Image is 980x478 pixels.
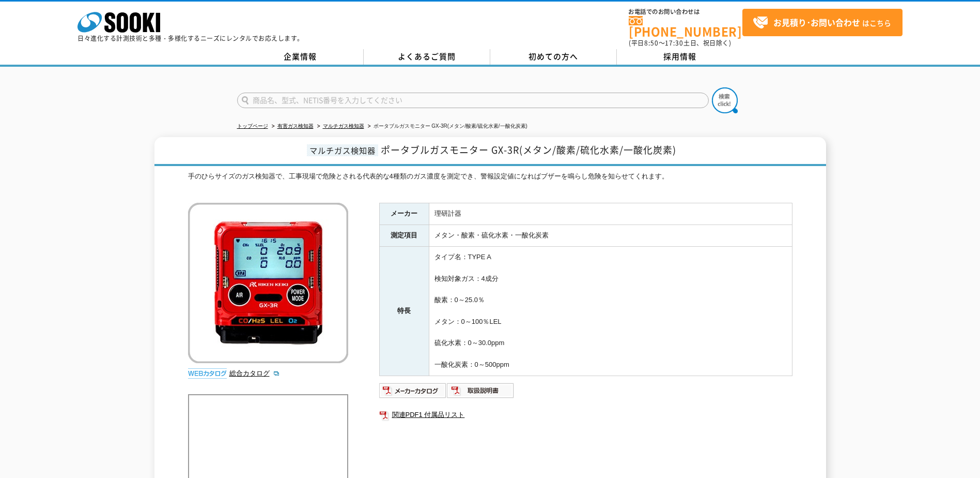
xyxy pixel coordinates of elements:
[237,123,268,129] a: トップページ
[429,247,792,376] td: タイプ名：TYPE A 検知対象ガス：4成分 酸素：0～25.0％ メタン：0～100％LEL 硫化水素：0～30.0ppm 一酸化炭素：0～500ppm
[237,93,709,108] input: 商品名、型式、NETIS番号を入力してください
[307,144,378,156] span: マルチガス検知器
[237,49,364,65] a: 企業情報
[629,38,731,48] span: (平日 ～ 土日、祝日除く)
[277,123,314,129] a: 有害ガス検知器
[188,171,792,193] div: 手のひらサイズのガス検知器で、工事現場で危険とされる代表的な4種類のガス濃度を測定でき、警報設定値になればブザーを鳴らし危険を知らせてくれます。
[379,247,429,376] th: 特長
[379,203,429,225] th: メーカー
[366,121,527,132] li: ポータブルガスモニター GX-3R(メタン/酸素/硫化水素/一酸化炭素)
[629,16,742,37] a: [PHONE_NUMBER]
[644,38,659,48] span: 8:50
[629,9,742,15] span: お電話でのお問い合わせは
[379,225,429,247] th: 測定項目
[490,49,617,65] a: 初めての方へ
[229,369,280,377] a: 総合カタログ
[447,382,515,399] img: 取扱説明書
[429,225,792,247] td: メタン・酸素・硫化水素・一酸化炭素
[188,203,348,363] img: ポータブルガスモニター GX-3R(メタン/酸素/硫化水素/一酸化炭素)
[712,87,738,113] img: btn_search.png
[742,9,903,36] a: お見積り･お問い合わせはこちら
[429,203,792,225] td: 理研計器
[753,15,891,31] span: はこちら
[323,123,364,129] a: マルチガス検知器
[528,51,578,62] span: 初めての方へ
[447,389,515,397] a: 取扱説明書
[617,49,743,65] a: 採用情報
[188,368,227,379] img: webカタログ
[665,38,683,48] span: 17:30
[379,389,447,397] a: メーカーカタログ
[773,16,860,28] strong: お見積り･お問い合わせ
[381,143,676,157] span: ポータブルガスモニター GX-3R(メタン/酸素/硫化水素/一酸化炭素)
[364,49,490,65] a: よくあるご質問
[77,35,304,41] p: 日々進化する計測技術と多種・多様化するニーズにレンタルでお応えします。
[379,408,792,422] a: 関連PDF1 付属品リスト
[379,382,447,399] img: メーカーカタログ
